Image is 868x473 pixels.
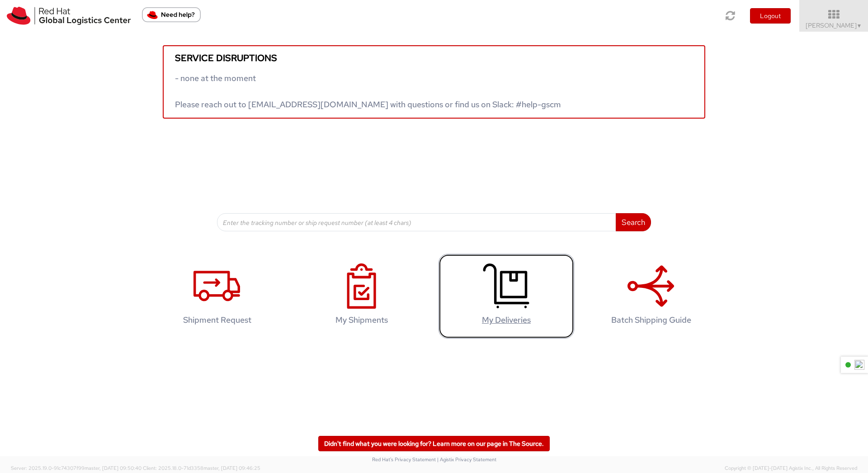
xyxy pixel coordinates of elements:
[175,73,561,110] span: - none at the moment Please reach out to [EMAIL_ADDRESS][DOMAIN_NAME] with questions or find us o...
[85,465,142,471] span: master, [DATE] 09:50:40
[437,456,496,463] a: | Agistix Privacy Statement
[593,315,709,325] h4: Batch Shipping Guide
[149,254,285,339] a: Shipment Request
[616,213,651,231] button: Search
[163,45,705,119] a: Service disruptions - none at the moment Please reach out to [EMAIL_ADDRESS][DOMAIN_NAME] with qu...
[294,254,429,339] a: My Shipments
[583,254,719,339] a: Batch Shipping Guide
[159,315,275,325] h4: Shipment Request
[303,315,420,325] h4: My Shipments
[143,465,260,471] span: Client: 2025.18.0-71d3358
[142,7,201,22] button: Need help?
[725,465,857,472] span: Copyright © [DATE]-[DATE] Agistix Inc., All Rights Reserved
[806,21,862,29] span: [PERSON_NAME]
[448,315,565,325] h4: My Deliveries
[372,456,436,463] a: Red Hat's Privacy Statement
[318,436,550,451] a: Didn't find what you were looking for? Learn more on our page in The Source.
[11,465,142,471] span: Server: 2025.19.0-91c74307f99
[857,22,862,29] span: ▼
[203,465,260,471] span: master, [DATE] 09:46:25
[7,7,131,25] img: rh-logistics-00dfa346123c4ec078e1.svg
[217,213,616,231] input: Enter the tracking number or ship request number (at least 4 chars)
[175,53,693,63] h5: Service disruptions
[439,254,574,339] a: My Deliveries
[750,8,791,24] button: Logout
